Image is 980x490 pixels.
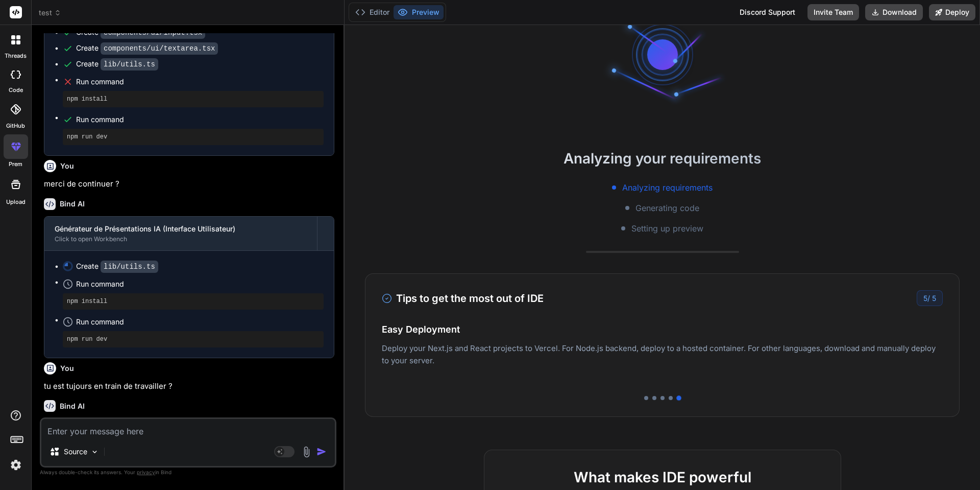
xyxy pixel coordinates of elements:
[932,294,936,302] span: 5
[351,5,394,19] button: Editor
[9,160,22,169] label: prem
[101,42,218,55] code: components/ui/textarea.tsx
[40,468,336,477] p: Always double-check its answers. Your in Bind
[60,363,74,374] h6: You
[7,456,24,474] img: settings
[733,4,801,20] div: Discord Support
[90,448,99,456] img: Pick Models
[635,202,699,214] span: Generating code
[76,43,218,54] div: Create
[60,401,85,411] h6: Bind AI
[917,290,943,306] div: /
[394,5,444,19] button: Preview
[76,59,158,69] div: Create
[55,224,307,234] div: Générateur de Présentations IA (Interface Utilisateur)
[622,181,713,194] span: Analyzing requirements
[44,217,317,250] button: Générateur de Présentations IA (Interface Utilisateur)Click to open Workbench
[67,297,320,306] pre: npm install
[101,58,158,71] code: lib/utils.ts
[6,122,25,130] label: GitHub
[865,4,923,20] button: Download
[923,294,927,302] span: 5
[9,86,23,95] label: code
[929,4,975,20] button: Deploy
[44,178,334,190] p: merci de continuer ?
[137,469,155,475] span: privacy
[807,4,859,20] button: Invite Team
[60,161,74,171] h6: You
[76,27,205,38] div: Create
[55,235,307,243] div: Click to open Workbench
[64,447,87,457] p: Source
[6,198,26,206] label: Upload
[76,317,324,327] span: Run command
[382,322,943,336] h4: Easy Deployment
[501,466,824,488] h2: What makes IDE powerful
[101,261,158,273] code: lib/utils.ts
[39,8,61,18] span: test
[76,77,324,87] span: Run command
[76,261,158,272] div: Create
[76,279,324,289] span: Run command
[345,148,980,169] h2: Analyzing your requirements
[5,52,27,60] label: threads
[67,335,320,343] pre: npm run dev
[631,222,703,235] span: Setting up preview
[60,199,85,209] h6: Bind AI
[301,446,312,458] img: attachment
[76,114,324,125] span: Run command
[67,133,320,141] pre: npm run dev
[44,381,334,392] p: tu est tujours en train de travailler ?
[382,291,544,306] h3: Tips to get the most out of IDE
[382,342,943,367] p: Deploy your Next.js and React projects to Vercel. For Node.js backend, deploy to a hosted contain...
[67,95,320,103] pre: npm install
[316,447,327,457] img: icon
